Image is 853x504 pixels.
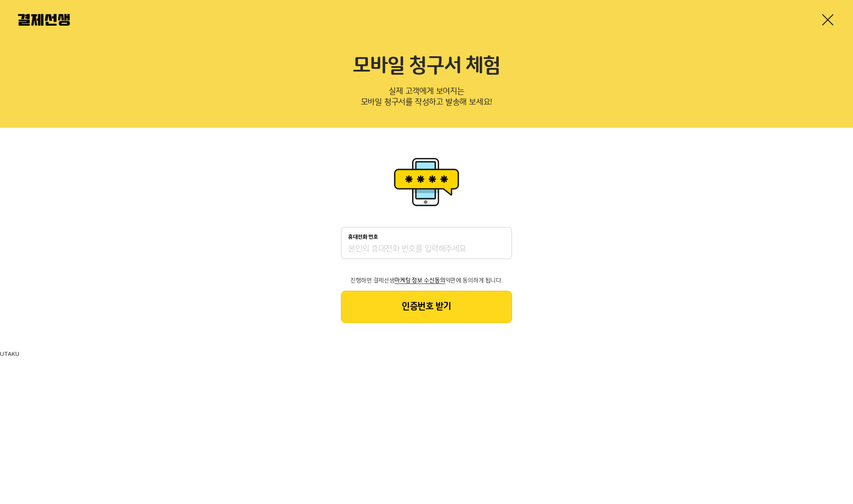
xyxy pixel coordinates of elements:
h2: 모바일 청구서 체험 [18,54,835,78]
p: 휴대전화 번호 [348,234,378,240]
span: 마케팅 정보 수신동의 [395,277,445,283]
img: 결제선생 [18,14,70,26]
img: 휴대폰인증 이미지 [390,155,463,209]
p: 실제 고객에게 보여지는 모바일 청구서를 작성하고 발송해 보세요! [18,84,835,113]
input: 휴대전화 번호 [348,244,505,255]
p: 진행하면 결제선생 약관에 동의하게 됩니다. [341,277,512,283]
button: 인증번호 받기 [341,291,512,323]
